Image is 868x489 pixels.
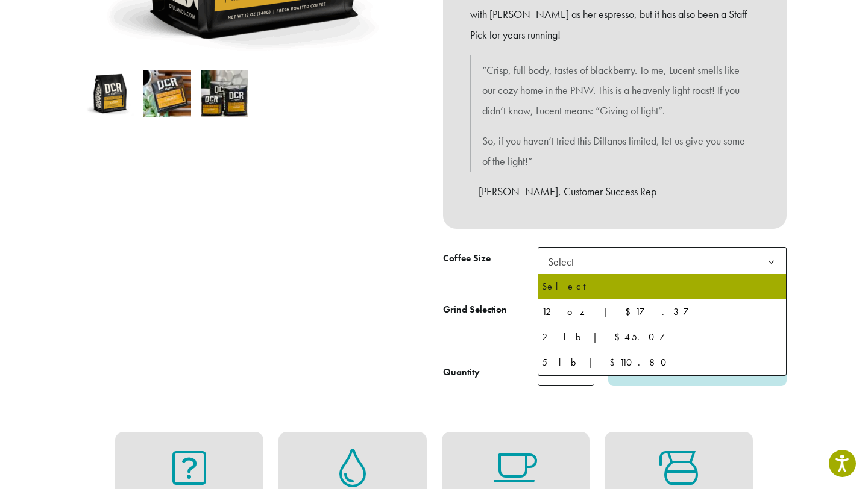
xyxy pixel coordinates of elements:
[542,303,782,321] div: 12 oz | $17.37
[482,60,747,121] p: “Crisp, full body, tastes of blackberry. To me, Lucent smells like our cozy home in the PNW. This...
[201,70,248,117] img: Lucent - Image 3
[543,250,586,273] span: Select
[470,181,759,202] p: – [PERSON_NAME], Customer Success Rep
[443,365,480,379] div: Quantity
[143,70,191,117] img: Lucent - Image 2
[542,354,782,372] div: 5 lb | $110.80
[482,131,747,172] p: So, if you haven’t tried this Dillanos limited, let us give you some of the light!”
[443,250,538,267] label: Coffee Size
[538,274,786,299] li: Select
[86,70,134,117] img: Lucent
[538,247,787,276] span: Select
[443,301,538,319] label: Grind Selection
[542,328,782,346] div: 2 lb | $45.07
